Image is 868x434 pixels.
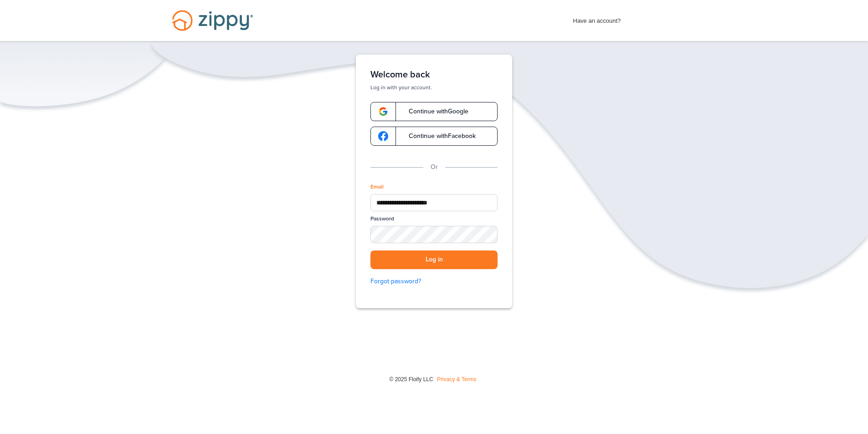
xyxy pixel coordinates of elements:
button: Log in [370,250,498,269]
img: google-logo [378,131,388,141]
span: © 2025 Floify LLC [389,376,433,383]
a: google-logoContinue withGoogle [370,102,498,121]
img: google-logo [378,107,388,117]
p: Or [431,162,438,172]
input: Email [370,194,498,211]
span: Continue with Google [400,108,468,115]
a: Forgot password? [370,276,498,286]
label: Email [370,183,384,191]
p: Log in with your account. [370,84,498,91]
a: Privacy & Terms [437,376,476,383]
h1: Welcome back [370,69,498,80]
input: Password [370,226,498,243]
span: Continue with Facebook [400,133,476,139]
a: google-logoContinue withFacebook [370,127,498,146]
span: Have an account? [573,11,621,26]
label: Password [370,215,394,223]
